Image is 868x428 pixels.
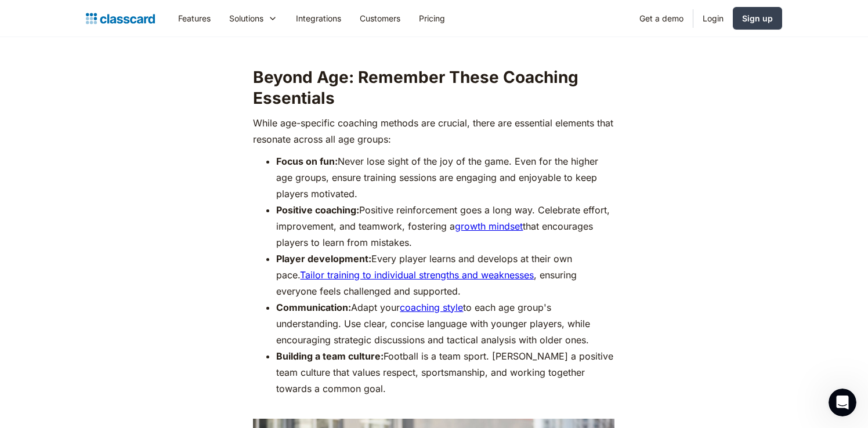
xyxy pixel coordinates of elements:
[733,7,782,30] a: Sign up
[276,251,614,299] li: Every player learns and develops at their own pace. , ensuring everyone feels challenged and supp...
[253,115,614,147] p: While age-specific coaching methods are crucial, there are essential elements that resonate acros...
[220,5,287,31] div: Solutions
[300,269,534,281] a: Tailor training to individual strengths and weaknesses
[742,12,773,24] div: Sign up
[276,202,614,251] li: Positive reinforcement goes a long way. Celebrate effort, improvement, and teamwork, fostering a ...
[253,39,614,55] p: ‍
[86,10,155,27] a: home
[400,302,463,313] a: coaching style
[276,253,371,264] strong: Player development:
[169,5,220,31] a: Features
[276,350,384,362] strong: Building a team culture:
[276,155,338,167] strong: Focus on fun:
[276,348,614,413] li: Football is a team sport. [PERSON_NAME] a positive team culture that values respect, sportsmanshi...
[455,220,523,232] a: growth mindset
[276,299,614,348] li: Adapt your to each age group's understanding. Use clear, concise language with younger players, w...
[276,153,614,202] li: Never lose sight of the joy of the game. Even for the higher age groups, ensure training sessions...
[253,67,614,109] h2: Beyond Age: Remember These Coaching Essentials
[276,204,359,216] strong: Positive coaching:
[410,5,454,31] a: Pricing
[276,302,351,313] strong: Communication:
[229,12,263,24] div: Solutions
[630,5,693,31] a: Get a demo
[350,5,410,31] a: Customers
[693,5,733,31] a: Login
[287,5,350,31] a: Integrations
[829,389,856,416] iframe: Intercom live chat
